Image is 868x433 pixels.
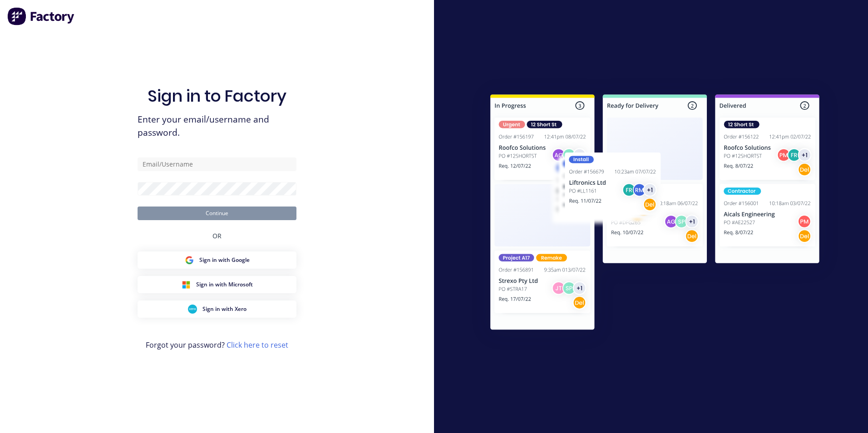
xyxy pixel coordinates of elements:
span: Sign in with Xero [202,305,247,313]
span: Enter your email/username and password. [138,113,296,139]
span: Sign in with Microsoft [196,280,253,289]
h1: Sign in to Factory [148,86,286,106]
img: Google Sign in [185,256,194,265]
span: Sign in with Google [199,256,250,264]
img: Xero Sign in [188,305,197,314]
button: Google Sign inSign in with Google [138,251,296,269]
img: Sign in [470,76,839,351]
img: Microsoft Sign in [182,280,191,289]
button: Continue [138,207,296,220]
img: Factory [7,7,75,25]
button: Xero Sign inSign in with Xero [138,300,296,318]
div: OR [212,220,222,251]
span: Forgot your password? [146,340,288,350]
a: Click here to reset [227,340,288,350]
input: Email/Username [138,157,296,171]
button: Microsoft Sign inSign in with Microsoft [138,276,296,293]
